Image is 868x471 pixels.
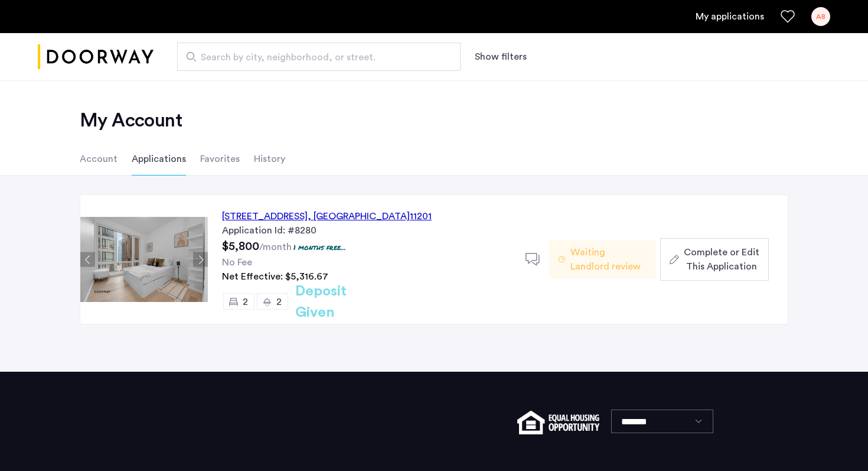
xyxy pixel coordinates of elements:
a: Favorites [781,9,795,24]
button: Previous apartment [80,252,95,267]
h2: Deposit Given [295,281,389,323]
button: Next apartment [193,252,208,267]
div: AB [811,7,830,26]
li: Favorites [200,142,240,176]
span: Waiting Landlord review [570,245,646,274]
li: History [254,142,285,176]
span: Net Effective: $5,316.67 [222,272,328,281]
span: 2 [243,297,248,307]
span: Complete or Edit This Application [684,245,759,274]
p: 1 months free... [293,242,346,252]
img: Apartment photo [80,217,208,302]
li: Applications [132,142,186,176]
img: logo [38,35,154,79]
li: Account [80,142,118,176]
sub: /month [259,242,292,252]
a: My application [696,9,764,24]
div: Application Id: #8280 [222,223,511,238]
img: equal-housing.png [517,411,599,434]
button: button [660,238,769,281]
span: 2 [276,297,282,307]
a: Cazamio logo [38,35,154,79]
input: Apartment Search [177,43,461,71]
h2: My Account [80,109,788,132]
span: Search by city, neighborhood, or street. [201,50,428,64]
button: Show or hide filters [475,50,527,64]
select: Language select [611,410,713,433]
span: $5,800 [222,241,259,252]
span: , [GEOGRAPHIC_DATA] [308,212,410,221]
div: [STREET_ADDRESS] 11201 [222,209,432,223]
span: No Fee [222,258,252,267]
